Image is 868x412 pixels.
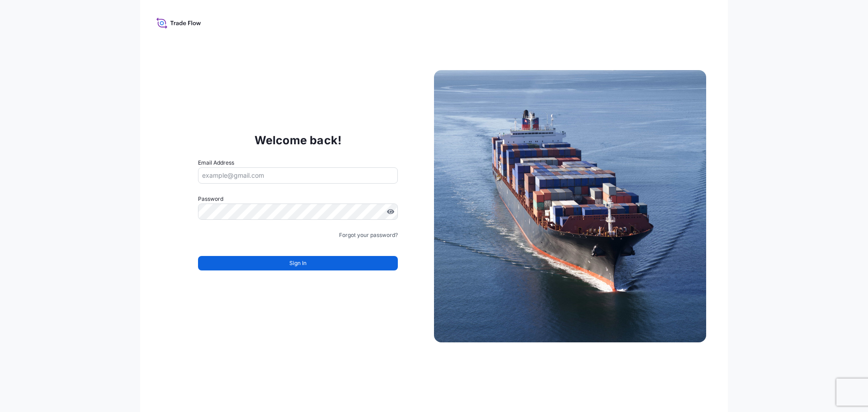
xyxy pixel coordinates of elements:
[387,208,394,215] button: Show password
[198,167,398,184] input: example@gmail.com
[198,256,398,270] button: Sign In
[434,70,706,342] img: Ship illustration
[339,231,398,240] a: Forgot your password?
[198,158,234,167] label: Email Address
[198,194,398,204] label: Password
[289,259,307,268] span: Sign In
[255,133,342,147] p: Welcome back!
